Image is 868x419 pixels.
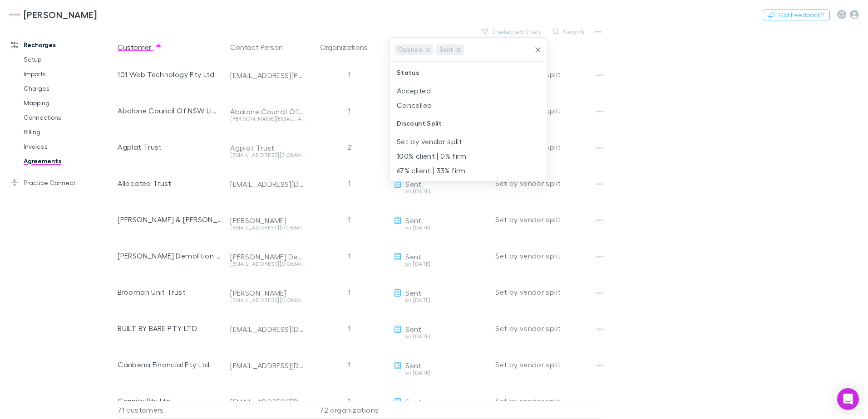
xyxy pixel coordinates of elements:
[390,134,547,149] li: Set by vendor split
[837,388,859,410] div: Open Intercom Messenger
[436,44,464,55] div: Sent
[395,44,426,55] span: Opened
[390,62,547,83] div: Status
[390,163,547,178] li: 67% client | 33% firm
[390,83,547,98] li: Accepted
[390,112,547,134] div: Discount Split
[395,44,433,55] div: Opened
[532,44,544,56] button: Clear
[436,44,456,55] span: Sent
[390,149,547,163] li: 100% client | 0% firm
[390,98,547,112] li: Cancelled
